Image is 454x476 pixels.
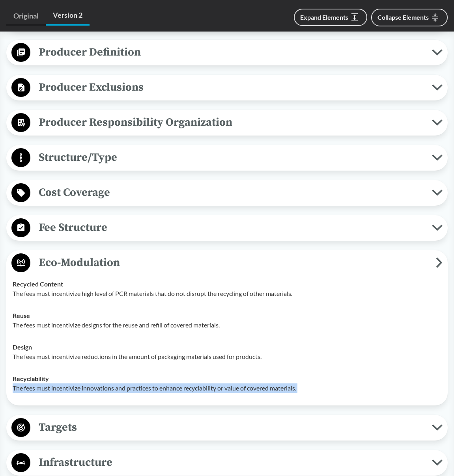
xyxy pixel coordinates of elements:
button: Structure/Type [9,148,445,168]
strong: Design [13,343,32,351]
span: Producer Responsibility Organization [30,113,432,131]
p: The fees must incentivize designs for the reuse and refill of covered materials. [13,320,441,330]
button: Targets [9,418,445,438]
span: Infrastructure [30,454,432,471]
span: Targets [30,418,432,436]
a: Version 2 [46,6,90,26]
span: Producer Definition [30,43,432,61]
button: Collapse Elements [371,9,448,26]
button: Fee Structure [9,218,445,238]
button: Producer Responsibility Organization [9,113,445,133]
button: Cost Coverage [9,183,445,203]
span: Fee Structure [30,219,432,236]
button: Expand Elements [294,9,367,26]
span: Producer Exclusions [30,78,432,96]
p: The fees must incentivize reductions in the amount of packaging materials used for products. [13,352,441,361]
span: Structure/Type [30,149,432,166]
strong: Recyclability [13,375,49,382]
span: Cost Coverage [30,184,432,201]
button: Producer Definition [9,43,445,63]
button: Infrastructure [9,453,445,473]
button: Producer Exclusions [9,78,445,98]
button: Eco-Modulation [9,253,445,273]
p: The fees must incentivize innovations and practices to enhance recyclability or value of covered ... [13,383,441,393]
a: Original [6,7,46,25]
span: Eco-Modulation [30,254,436,271]
strong: Reuse [13,312,30,319]
strong: Recycled Content [13,280,63,288]
p: The fees must incentivize high level of PCR materials that do not disrupt the recycling of other ... [13,289,441,298]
